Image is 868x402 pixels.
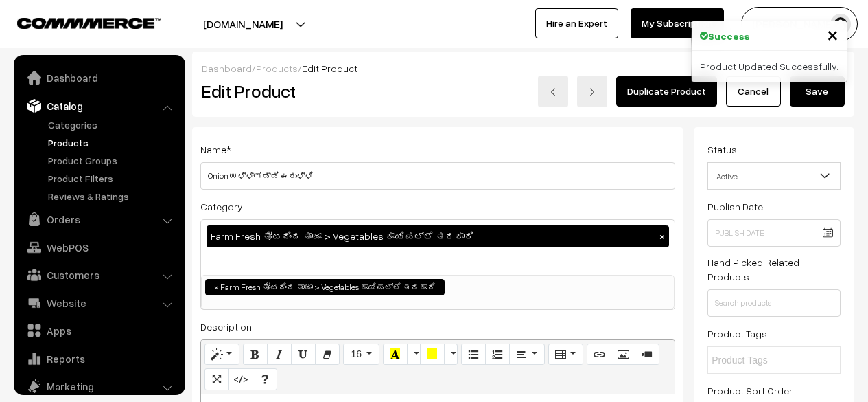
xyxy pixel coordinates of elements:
button: Style [204,344,239,366]
a: Customers [17,263,180,287]
div: / / [202,61,845,76]
span: Edit Product [302,63,357,74]
a: WebPOS [17,235,180,260]
span: Active [707,162,841,190]
a: Website [17,291,180,315]
strong: Success [708,29,750,43]
a: Dashboard [202,63,252,74]
div: Product Updated Successfully. [692,51,847,82]
a: Reviews & Ratings [45,189,180,203]
a: My Subscription [631,8,724,38]
button: Unordered list (CTRL+SHIFT+NUM7) [461,344,486,366]
input: Search products [707,289,841,317]
input: Product Tags [712,353,832,368]
button: Close [827,24,838,45]
label: Product Sort Order [707,383,793,398]
button: More Color [407,344,421,366]
a: Apps [17,318,180,343]
label: Status [707,142,737,157]
label: Description [200,320,252,334]
a: Product Filters [45,171,180,186]
button: Code View [228,368,253,390]
div: Farm Fresh ತೋಟದಿಂದ ತಾಜಾ > Vegetables ಕಾಯಿಪಲ್ಲೆ ತರಕಾರಿ [207,225,669,247]
img: user [830,14,851,34]
a: Dashboard [17,65,180,90]
button: Bold (CTRL+B) [243,344,268,366]
a: Products [45,135,180,150]
label: Product Tags [707,326,767,341]
img: right-arrow.png [588,88,596,96]
a: Marketing [17,374,180,399]
span: Active [708,164,840,188]
label: Category [200,199,243,214]
a: Reports [17,346,180,371]
button: × [656,230,668,243]
button: Help [253,368,277,390]
button: Italic (CTRL+I) [267,344,292,366]
li: Farm Fresh ತೋಟದಿಂದ ತಾಜಾ > Vegetables ಕಾಯಿಪಲ್ಲೆ ತರಕಾರಿ [205,279,445,295]
button: Underline (CTRL+U) [291,344,316,366]
button: Video [635,344,659,366]
a: Cancel [726,76,781,107]
label: Hand Picked Related Products [707,255,841,284]
span: × [214,281,219,293]
label: Name [200,142,231,157]
button: Link (CTRL+K) [587,344,611,366]
button: Remove Font Style (CTRL+\) [315,344,340,366]
span: × [827,21,838,47]
a: Product Groups [45,153,180,168]
img: COMMMERCE [17,18,161,28]
button: Paragraph [509,344,544,366]
input: Publish Date [707,219,841,247]
button: [DOMAIN_NAME] [155,7,331,41]
button: Picture [611,344,635,366]
button: Full Screen [204,368,229,390]
button: Font Size [343,344,379,366]
h2: Edit Product [202,80,458,102]
button: Ordered list (CTRL+SHIFT+NUM8) [485,344,510,366]
a: COMMMERCE [17,14,137,30]
button: Save [790,76,845,107]
button: Recent Color [383,344,408,366]
button: Background Color [420,344,445,366]
a: Products [256,63,298,74]
a: Hire an Expert [535,8,618,38]
a: Categories [45,118,180,132]
button: [PERSON_NAME] [741,7,858,41]
label: Publish Date [707,199,763,214]
a: Duplicate Product [616,76,717,107]
span: 16 [351,348,362,359]
button: More Color [444,344,458,366]
button: Table [548,344,583,366]
img: left-arrow.png [549,88,557,96]
input: Name [200,162,675,190]
a: Orders [17,207,180,232]
a: Catalog [17,93,180,118]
